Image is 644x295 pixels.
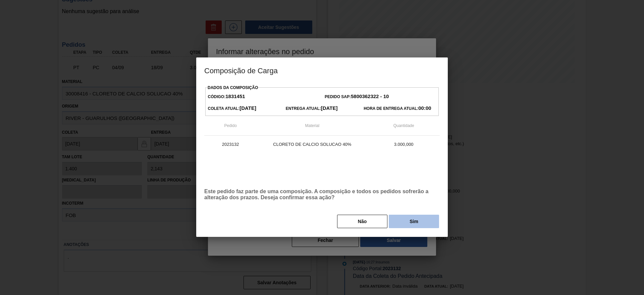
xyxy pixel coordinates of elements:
span: Entrega Atual: [286,106,338,111]
td: CLORETO DE CALCIO SOLUCAO 40% [257,136,368,153]
button: Não [337,215,387,228]
button: Sim [389,215,439,228]
span: Coleta Atual: [208,106,256,111]
span: Pedido [224,123,236,128]
strong: [DATE] [239,105,256,111]
td: 2023132 [204,136,257,153]
strong: 5800362322 - 10 [351,93,389,99]
strong: 1831451 [225,93,245,99]
p: Este pedido faz parte de uma composição. A composição e todos os pedidos sofrerão a alteração dos... [204,188,440,201]
label: Dados da Composição [208,85,258,90]
h3: Composição de Carga [196,57,448,83]
strong: [DATE] [321,105,338,111]
span: Código: [208,94,245,99]
strong: 00:00 [418,105,431,111]
span: Hora de Entrega Atual: [364,106,431,111]
span: Quantidade [393,123,414,128]
span: Material [305,123,320,128]
td: 3.000,000 [368,136,440,153]
span: Pedido SAP: [325,94,389,99]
